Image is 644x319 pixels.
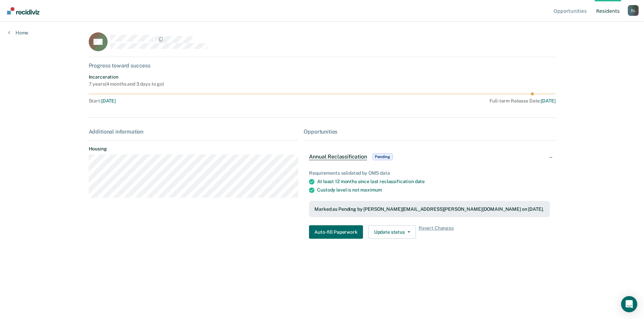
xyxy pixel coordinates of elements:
[541,98,555,104] span: [DATE]
[309,170,550,176] div: Requirements validated by OMS data
[89,128,299,135] div: Additional information
[304,98,555,104] div: Full-term Release Date :
[8,30,28,36] a: Home
[372,153,393,160] span: Pending
[7,7,39,14] img: Recidiviz
[314,206,544,212] div: Marked as Pending by [PERSON_NAME][EMAIL_ADDRESS][PERSON_NAME][DOMAIN_NAME] on [DATE].
[360,187,382,193] span: maximum
[317,179,550,184] div: At least 12 months since last reclassification
[415,179,425,184] span: date
[317,187,550,193] div: Custody level is not
[628,5,639,16] button: Profile dropdown button
[89,98,302,104] div: Start :
[419,225,454,239] span: Revert Changes
[368,225,416,239] button: Update status
[89,74,164,80] div: Incarceration
[304,146,555,168] div: Annual ReclassificationPending
[309,225,363,239] button: Auto-fill Paperwork
[309,153,367,160] span: Annual Reclassification
[304,128,555,135] div: Opportunities
[621,296,637,312] div: Open Intercom Messenger
[89,146,299,152] dt: Housing
[628,5,639,16] div: D L
[89,62,556,69] div: Progress toward success
[309,225,365,239] a: Navigate to form link
[89,81,164,87] div: 7 years ( 4 months and 3 days to go )
[101,98,116,104] span: [DATE]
